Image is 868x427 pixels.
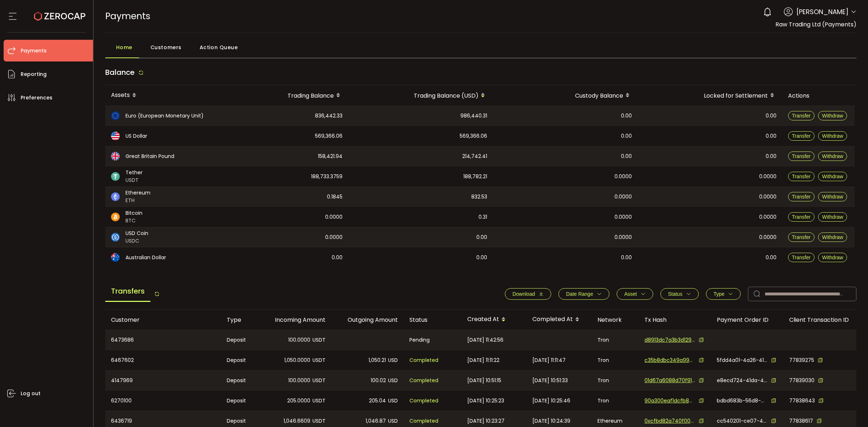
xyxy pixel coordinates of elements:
button: Withdraw [818,131,847,141]
span: Transfer [792,214,811,220]
span: [DATE] 11:11:47 [532,356,566,364]
img: eth_portfolio.svg [111,192,120,201]
div: 6467602 [105,350,221,370]
button: Download [505,288,551,300]
button: Withdraw [818,151,847,161]
span: 0.00 [621,112,632,120]
span: 77838643 [789,397,815,405]
span: 100.0000 [288,376,310,385]
button: Transfer [788,131,815,141]
button: Asset [617,288,653,300]
span: 0xcfbd82a740f007ca2546a7c6f1c481edb2b01f92fbe0bb0f3a6272f6b80fca04 [644,417,695,425]
span: USD Coin [125,230,148,237]
span: 0.0000 [614,233,632,242]
span: 0.00 [332,253,342,262]
span: USDT [125,176,142,184]
span: [DATE] 11:42:56 [467,336,503,344]
span: Pending [409,336,430,344]
span: 0.0000 [614,193,632,201]
span: Transfer [792,133,811,139]
span: 1,046.6609 [284,417,310,425]
span: [DATE] 10:51:33 [532,376,568,385]
span: Reporting [21,69,47,80]
button: Transfer [788,253,815,262]
span: USDT [312,356,325,364]
img: usdc_portfolio.svg [111,233,120,242]
span: Withdraw [822,255,843,260]
img: usd_portfolio.svg [111,132,120,140]
div: Deposit [221,330,259,350]
span: Ethereum [125,189,150,197]
span: 0.0000 [759,193,776,201]
span: 0.00 [621,152,632,161]
span: USD [388,356,398,364]
span: 100.02 [371,376,386,385]
span: Transfer [792,113,811,119]
span: 90a300eaf1dcfb8bb366cf4f405c053f14fb6ec6422c75f47864ad2478a16e38 [644,397,695,405]
div: Custody Balance [493,89,638,102]
span: Payments [21,46,47,56]
div: Type [221,316,259,324]
img: btc_portfolio.svg [111,213,120,221]
span: cc540201-ce07-4afa-9d77-455f0867904c [717,417,767,425]
span: USDT [312,417,325,425]
span: Completed [409,356,438,364]
div: Assets [105,89,217,102]
span: 77839030 [789,377,814,384]
span: d8913dc7a3b3d129b8057afa7f9c5f9d01d96a6b3c5425ad382da7f3880116c9 [644,336,695,344]
span: Completed [409,376,438,385]
span: USD [388,376,398,385]
div: Tron [592,330,639,350]
span: 832.53 [471,193,487,201]
span: [PERSON_NAME] [796,7,848,17]
span: 01d67a6088d70f91525b09dae6f3e7073823cc1fcd3c6718c72979d64023e46f [644,377,695,384]
div: Status [404,316,461,324]
div: Trading Balance [217,89,348,102]
span: 569,366.06 [460,132,487,140]
div: Actions [782,91,855,100]
div: Created At [461,313,527,326]
span: Great Britain Pound [125,153,174,160]
span: 836,442.33 [315,112,342,120]
span: bdbd683b-56d8-45de-bf73-22188a993d69 [717,397,767,405]
span: 0.0000 [759,213,776,221]
span: 0.31 [478,213,487,221]
span: 0.00 [476,253,487,262]
span: Withdraw [822,174,843,179]
span: Balance [105,67,135,77]
div: Network [592,316,639,324]
button: Withdraw [818,111,847,120]
div: Deposit [221,350,259,370]
span: [DATE] 10:25:23 [467,397,504,405]
span: USD [388,397,398,405]
div: Tx Hash [639,316,711,324]
span: e8ecd724-41da-4228-ac31-026668e5da13 [717,377,767,384]
span: Log out [21,388,41,399]
span: Type [714,291,724,297]
div: Tron [592,350,639,370]
span: Australian Dollar [125,254,166,261]
span: Transfer [792,153,811,159]
span: Euro (European Monetary Unit) [125,112,204,120]
span: Tether [125,169,142,176]
div: Deposit [221,371,259,390]
button: Type [706,288,741,300]
span: Withdraw [822,153,843,159]
button: Transfer [788,151,815,161]
span: 0.0000 [325,233,342,242]
span: Withdraw [822,234,843,240]
button: Withdraw [818,253,847,262]
span: BTC [125,217,142,225]
button: Transfer [788,232,815,242]
div: Deposit [221,390,259,411]
span: 77839275 [789,356,814,364]
span: Completed [409,397,438,405]
button: Withdraw [818,192,847,201]
span: 205.0000 [287,397,310,405]
span: 205.04 [369,397,386,405]
div: Payment Order ID [711,316,783,324]
span: 0.00 [476,233,487,242]
span: 569,366.06 [315,132,342,140]
button: Withdraw [818,172,847,181]
span: c35b8dbc349a9901c5545d1c078c8a839f821ed2bef331c86b2a7e55ee9f7a6f [644,356,695,364]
